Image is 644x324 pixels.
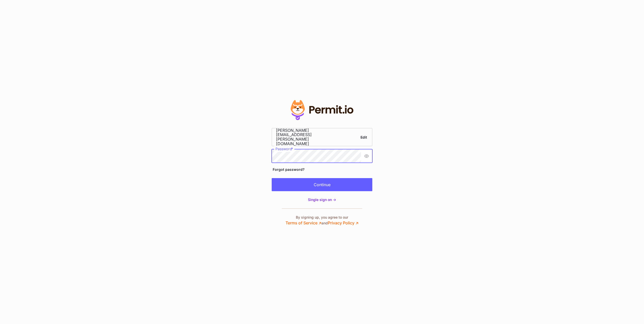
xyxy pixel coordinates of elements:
[328,220,358,225] a: Privacy Policy ↗
[361,149,372,163] button: Show password
[272,178,372,191] button: Continue
[286,220,321,225] a: Terms of Service ↗
[359,134,368,141] a: Edit email address
[276,128,339,146] span: [PERSON_NAME][EMAIL_ADDRESS][PERSON_NAME][DOMAIN_NAME]
[274,146,294,152] label: Password
[286,215,358,226] p: By signing up, you agree to our and
[308,197,336,202] a: Single sign on ->
[272,166,306,173] a: Forgot password?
